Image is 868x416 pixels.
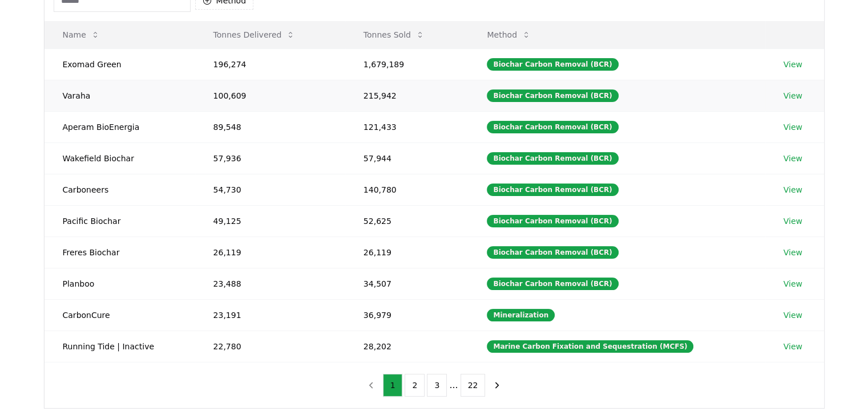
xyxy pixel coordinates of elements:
[204,23,305,46] button: Tonnes Delivered
[195,80,345,111] td: 100,609
[345,331,469,362] td: 28,202
[45,268,195,299] td: Planboo
[487,58,618,71] div: Biochar Carbon Removal (BCR)
[487,374,507,397] button: next page
[784,309,802,321] a: View
[195,331,345,362] td: 22,780
[784,215,802,227] a: View
[487,340,693,353] div: Marine Carbon Fixation and Sequestration (MCFS)
[784,121,802,133] a: View
[45,111,195,142] td: Aperam BioEnergia
[345,48,469,80] td: 1,679,189
[345,268,469,299] td: 34,507
[45,236,195,268] td: Freres Biochar
[45,299,195,331] td: CarbonCure
[345,174,469,205] td: 140,780
[195,299,345,331] td: 23,191
[784,247,802,258] a: View
[195,111,345,142] td: 89,548
[478,23,540,46] button: Method
[487,309,555,321] div: Mineralization
[487,152,618,165] div: Biochar Carbon Removal (BCR)
[45,174,195,205] td: Carboneers
[195,142,345,174] td: 57,936
[345,80,469,111] td: 215,942
[345,299,469,331] td: 36,979
[427,374,447,397] button: 3
[784,90,802,101] a: View
[461,374,486,397] button: 22
[345,236,469,268] td: 26,119
[487,183,618,196] div: Biochar Carbon Removal (BCR)
[195,174,345,205] td: 54,730
[45,48,195,80] td: Exomad Green
[195,268,345,299] td: 23,488
[45,205,195,236] td: Pacific Biochar
[405,374,425,397] button: 2
[54,23,109,46] button: Name
[345,205,469,236] td: 52,625
[195,236,345,268] td: 26,119
[784,59,802,70] a: View
[354,23,434,46] button: Tonnes Sold
[784,278,802,289] a: View
[383,374,403,397] button: 1
[784,153,802,164] a: View
[195,205,345,236] td: 49,125
[45,80,195,111] td: Varaha
[195,48,345,80] td: 196,274
[345,111,469,142] td: 121,433
[449,378,458,392] li: ...
[487,89,618,102] div: Biochar Carbon Removal (BCR)
[45,331,195,362] td: Running Tide | Inactive
[45,142,195,174] td: Wakefield Biochar
[784,341,802,352] a: View
[487,278,618,290] div: Biochar Carbon Removal (BCR)
[345,142,469,174] td: 57,944
[487,215,618,227] div: Biochar Carbon Removal (BCR)
[784,184,802,195] a: View
[487,121,618,133] div: Biochar Carbon Removal (BCR)
[487,246,618,259] div: Biochar Carbon Removal (BCR)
